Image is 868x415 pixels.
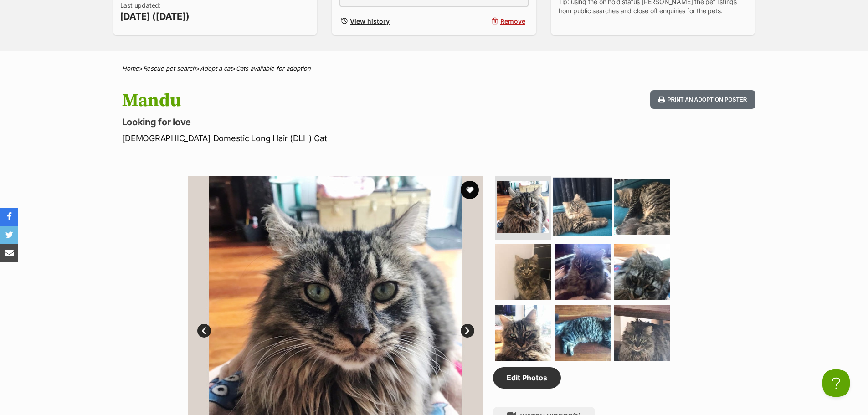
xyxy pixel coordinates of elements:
[822,369,850,397] iframe: Help Scout Beacon - Open
[350,16,390,26] span: View history
[555,244,611,300] img: Photo of Mandu
[553,178,612,236] img: Photo of Mandu
[437,15,529,28] button: Remove
[497,181,549,233] img: Photo of Mandu
[122,132,508,144] p: [DEMOGRAPHIC_DATA] Domestic Long Hair (DLH) Cat
[339,15,430,28] a: View history
[99,65,769,72] div: > > >
[495,305,551,361] img: Photo of Mandu
[120,10,190,23] span: [DATE] ([DATE])
[120,1,190,23] p: Last updated:
[461,324,474,338] a: Next
[122,90,508,111] h1: Mandu
[493,367,561,388] a: Edit Photos
[614,244,670,300] img: Photo of Mandu
[614,179,670,235] img: Photo of Mandu
[650,90,755,109] button: Print an adoption poster
[143,65,196,72] a: Rescue pet search
[236,65,311,72] a: Cats available for adoption
[614,305,670,361] img: Photo of Mandu
[495,244,551,300] img: Photo of Mandu
[197,324,211,338] a: Prev
[122,116,508,128] p: Looking for love
[1,1,8,8] img: consumer-privacy-logo.png
[200,65,232,72] a: Adopt a cat
[461,181,479,199] button: favourite
[555,305,611,361] img: Photo of Mandu
[500,16,525,26] span: Remove
[122,65,139,72] a: Home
